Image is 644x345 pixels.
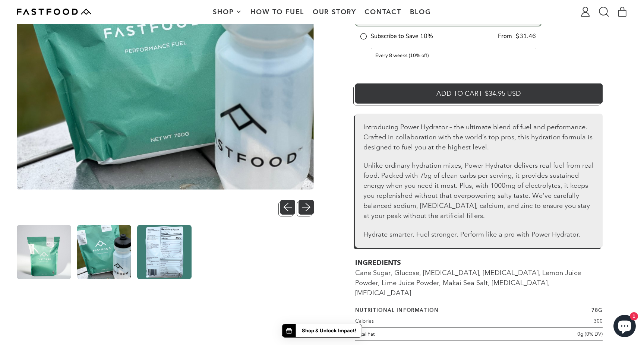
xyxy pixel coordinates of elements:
[361,34,365,38] input: Subscribe to Save 10%
[355,258,603,298] div: Cane Sugar, Glucose, [MEDICAL_DATA], [MEDICAL_DATA], Lemon Juice Powder, Lime Juice Powder, Makai...
[363,230,594,240] p: Hydrate smarter. Fuel stronger. Perform like a pro with Power Hydrator.
[361,32,433,40] label: Subscribe to Save 10%
[498,32,512,40] div: From
[611,315,638,339] inbox-online-store-chat: Shopify online store chat
[355,308,439,313] span: Nutritional information
[355,83,603,104] button: Add to Cart
[594,317,603,325] span: 300
[77,225,132,279] img: Power Hydrator - Fastfood
[17,9,91,15] img: Fastfood
[137,225,192,279] img: Power Hydrator - Fastfood
[577,330,603,338] span: 0g (0% DV)
[355,317,374,325] span: Calories
[17,225,71,279] img: Power Hydrator - Fastfood
[591,308,603,313] span: 78g
[355,259,401,267] strong: INGREDIENTS
[363,161,594,221] p: Unlike ordinary hydration mixes, Power Hydrator delivers real fuel from real food. Packed with 75...
[516,32,536,40] div: $31.46
[363,122,594,152] p: Introducing Power Hydrator – the ultimate blend of fuel and performance. Crafted in collaboration...
[355,330,375,338] span: Total Fat
[213,9,236,15] span: Shop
